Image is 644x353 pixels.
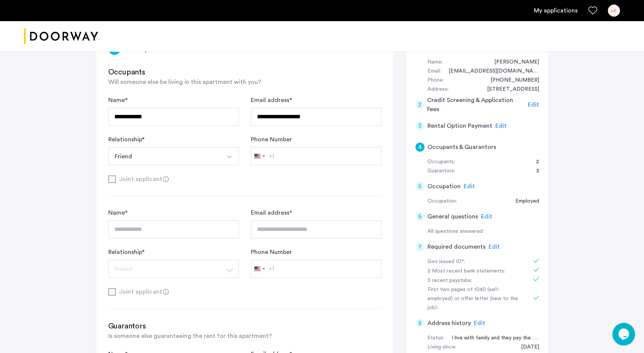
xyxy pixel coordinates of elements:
button: Select option [108,260,221,278]
div: Address: [427,85,449,94]
label: Email address * [251,96,292,105]
img: arrow [226,154,232,160]
h5: Occupation [427,182,461,191]
button: Selected country [251,260,274,277]
div: +17817331957 [483,76,539,85]
div: All questions answered [427,227,539,236]
h5: Address history [427,319,471,328]
h5: Rental Option Payment [427,121,492,130]
img: logo [24,22,98,51]
div: 06/01/2023 [513,343,539,352]
div: Louis Soults [487,58,539,67]
a: Cazamio logo [24,22,98,51]
label: Name * [108,208,128,217]
div: 3 [529,167,539,176]
h3: Occupants [108,67,381,77]
div: I live with family and they pay the rent. [444,334,539,343]
div: Employed [508,197,539,206]
button: Select option [108,147,221,165]
div: +1 [269,264,274,273]
div: 2 [415,100,424,109]
div: Occupation: [427,197,457,206]
h3: Guarantors [108,321,381,331]
span: Edit [481,214,492,220]
span: Edit [528,102,539,108]
span: Will someone else be living in this apartment with you? [108,79,261,85]
button: Select option [221,147,239,165]
a: Favorites [588,6,597,15]
a: My application [534,6,578,15]
div: 7 [415,242,424,251]
div: 16 Grant Street 1, #1 [480,85,539,94]
h5: Required documents [427,242,486,251]
div: 4 [415,142,424,152]
div: 3 recent paystubs: [427,276,523,285]
div: 3 [415,121,424,130]
div: LS [608,5,620,17]
label: Phone Number [251,248,292,257]
div: Phone: [427,76,444,85]
h5: Occupants & Guarantors [427,142,496,152]
div: lsoults12@gmail.com [441,67,539,76]
div: 5 [415,182,424,191]
button: Select option [221,260,239,278]
label: Relationship * [108,248,144,257]
span: Edit [489,244,500,250]
div: 6 [415,212,424,221]
img: arrow [226,268,233,273]
div: First two pages of 1040 (self-employed) or offer letter (new to the job): [427,285,523,313]
div: Living since: [427,343,456,352]
h5: Credit Screening & Application Fees [427,96,525,114]
div: Guarantors: [427,167,455,176]
span: Is someone else guaranteeing the rent for this apartment? [108,333,272,339]
div: Status: [427,334,444,343]
label: Phone Number [251,135,292,144]
span: Edit [495,123,507,129]
span: Edit [474,320,485,326]
label: Name * [108,96,128,105]
h5: General questions [427,212,478,221]
span: Edit [464,183,475,189]
div: Gov issued ID*: [427,257,523,266]
div: Occupants: [427,158,455,167]
button: Selected country [251,147,274,165]
label: Email address * [251,208,292,217]
div: 2 [529,158,539,167]
div: 2 Most recent bank statements: [427,267,523,276]
label: Relationship * [108,135,144,144]
div: Email: [427,67,441,76]
div: +1 [269,152,274,161]
div: 8 [415,319,424,328]
div: Name: [427,58,443,67]
iframe: chat widget [612,323,636,345]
